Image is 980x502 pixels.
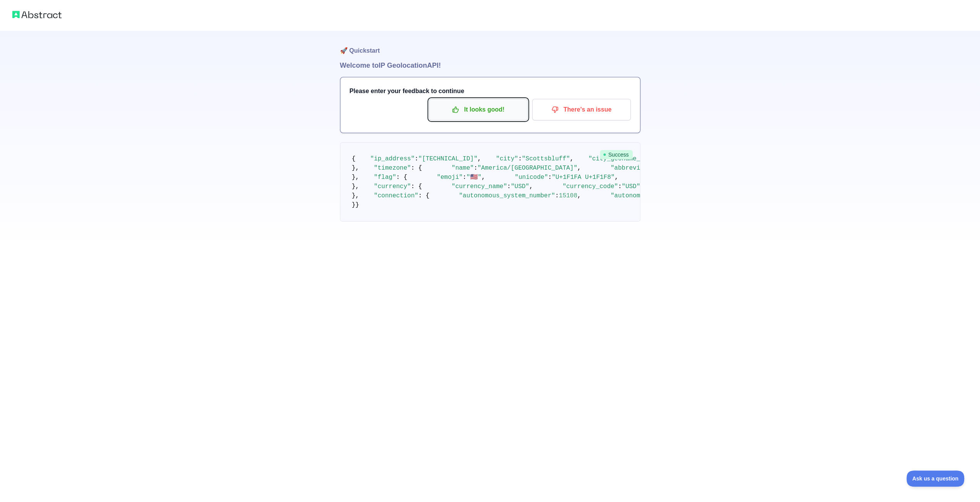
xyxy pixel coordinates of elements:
[518,155,522,162] span: :
[350,87,631,96] h3: Please enter your feedback to continue
[611,192,729,199] span: "autonomous_system_organization"
[352,155,356,162] span: {
[563,183,618,190] span: "currency_code"
[374,183,411,190] span: "currency"
[577,165,581,172] span: ,
[615,174,618,181] span: ,
[618,183,622,190] span: :
[611,165,662,172] span: "abbreviation"
[340,60,640,71] h1: Welcome to IP Geolocation API!
[374,165,411,172] span: "timezone"
[396,174,407,181] span: : {
[507,183,511,190] span: :
[418,155,477,162] span: "[TECHNICAL_ID]"
[538,103,625,116] p: There's an issue
[552,174,615,181] span: "U+1F1FA U+1F1F8"
[522,155,570,162] span: "Scottsbluff"
[463,174,467,181] span: :
[459,192,555,199] span: "autonomous_system_number"
[477,165,577,172] span: "America/[GEOGRAPHIC_DATA]"
[12,9,62,20] img: Abstract logo
[474,165,477,172] span: :
[511,183,529,190] span: "USD"
[418,192,429,199] span: : {
[515,174,548,181] span: "unicode"
[370,155,415,162] span: "ip_address"
[570,155,574,162] span: ,
[906,470,965,487] iframe: Toggle Customer Support
[600,150,633,159] span: Success
[559,192,577,199] span: 15108
[588,155,651,162] span: "city_geoname_id"
[452,183,507,190] span: "currency_name"
[340,31,640,60] h1: 🚀 Quickstart
[577,192,581,199] span: ,
[437,174,462,181] span: "emoji"
[452,165,474,172] span: "name"
[374,192,418,199] span: "connection"
[496,155,518,162] span: "city"
[481,174,485,181] span: ,
[429,99,528,120] button: It looks good!
[466,174,481,181] span: "🇺🇸"
[477,155,481,162] span: ,
[435,103,522,116] p: It looks good!
[415,155,419,162] span: :
[622,183,640,190] span: "USD"
[374,174,396,181] span: "flag"
[411,165,422,172] span: : {
[532,99,631,120] button: There's an issue
[548,174,552,181] span: :
[411,183,422,190] span: : {
[529,183,533,190] span: ,
[555,192,559,199] span: :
